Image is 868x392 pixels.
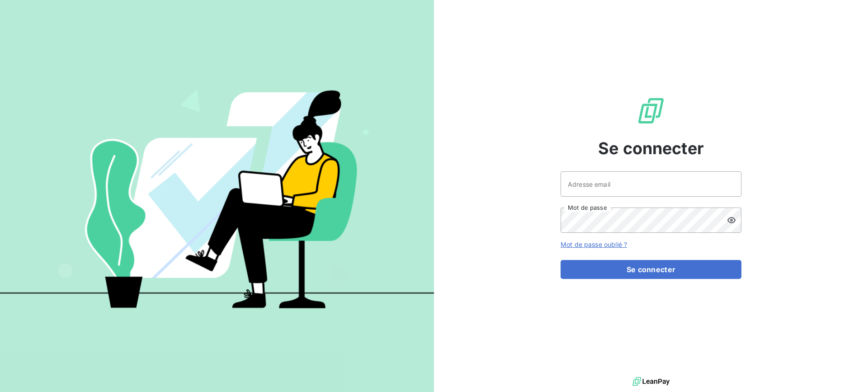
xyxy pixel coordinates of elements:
input: placeholder [561,171,741,197]
button: Se connecter [561,260,741,279]
img: Logo LeanPay [637,96,665,125]
img: logo [632,375,670,388]
span: Se connecter [598,136,704,161]
a: Mot de passe oublié ? [561,241,627,248]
